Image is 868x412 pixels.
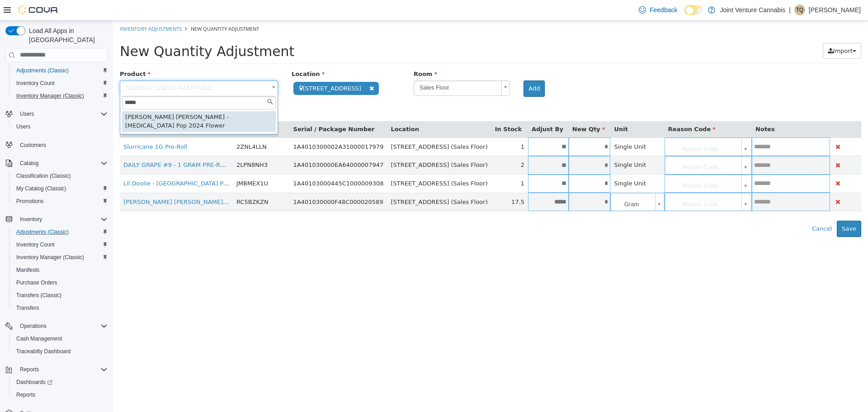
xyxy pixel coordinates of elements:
[13,227,108,237] span: Adjustments (Classic)
[13,277,108,288] span: Purchase Orders
[9,64,111,77] button: Adjustments (Classic)
[13,377,108,388] span: Dashboards
[13,78,108,89] span: Inventory Count
[20,142,46,149] span: Customers
[9,289,111,302] button: Transfers (Classic)
[9,120,111,133] button: Users
[650,5,677,14] span: Feedback
[9,276,111,289] button: Purchase Orders
[20,322,47,330] span: Operations
[9,251,111,264] button: Inventory Manager (Classic)
[2,108,111,120] button: Users
[13,90,88,101] a: Inventory Manager (Classic)
[16,92,84,99] span: Inventory Manager (Classic)
[9,345,111,358] button: Traceabilty Dashboard
[684,5,703,15] input: Dark Mode
[9,302,111,314] button: Transfers
[16,214,46,225] button: Inventory
[16,254,84,261] span: Inventory Manager (Classic)
[13,170,108,181] span: Classification (Classic)
[9,388,111,401] button: Reports
[13,303,108,313] span: Transfers
[13,346,74,357] a: Traceabilty Dashboard
[9,77,111,90] button: Inventory Count
[794,5,805,15] div: Terrence Quarles
[2,320,111,332] button: Operations
[13,78,58,89] a: Inventory Count
[13,333,108,344] span: Cash Management
[20,216,42,223] span: Inventory
[16,109,38,119] button: Users
[13,290,65,301] a: Transfers (Classic)
[16,139,108,151] span: Customers
[13,170,75,181] a: Classification (Classic)
[16,279,57,286] span: Purchase Orders
[13,333,66,344] a: Cash Management
[13,303,42,313] a: Transfers
[13,65,108,76] span: Adjustments (Classic)
[20,366,39,373] span: Reports
[16,158,108,169] span: Catalog
[2,157,111,170] button: Catalog
[16,266,39,274] span: Manifests
[9,90,111,102] button: Inventory Manager (Classic)
[13,389,39,400] a: Reports
[13,196,108,207] span: Promotions
[16,364,42,375] button: Reports
[20,160,38,167] span: Catalog
[2,138,111,152] button: Customers
[16,228,69,236] span: Adjustments (Classic)
[9,376,111,388] a: Dashboards
[16,321,108,331] span: Operations
[16,67,69,74] span: Adjustments (Classic)
[13,265,108,275] span: Manifests
[13,239,108,250] span: Inventory Count
[796,5,804,15] span: TQ
[2,213,111,226] button: Inventory
[2,363,111,376] button: Reports
[16,109,108,119] span: Users
[16,214,108,225] span: Inventory
[16,172,71,180] span: Classification (Classic)
[18,5,59,14] img: Cova
[16,185,66,192] span: My Catalog (Classic)
[16,379,52,386] span: Dashboards
[9,264,111,276] button: Manifests
[789,5,791,15] p: |
[16,123,30,130] span: Users
[13,90,108,101] span: Inventory Manager (Classic)
[13,183,108,194] span: My Catalog (Classic)
[13,227,72,237] a: Adjustments (Classic)
[13,389,108,400] span: Reports
[16,198,44,205] span: Promotions
[16,241,55,248] span: Inventory Count
[16,335,62,342] span: Cash Management
[16,321,50,331] button: Operations
[13,239,58,250] a: Inventory Count
[13,65,72,76] a: Adjustments (Classic)
[13,121,34,132] a: Users
[25,26,108,44] span: Load All Apps in [GEOGRAPHIC_DATA]
[13,277,61,288] a: Purchase Orders
[13,252,108,263] span: Inventory Manager (Classic)
[720,5,785,15] p: Joint Venture Cannabis
[16,292,61,299] span: Transfers (Classic)
[20,110,34,118] span: Users
[13,183,70,194] a: My Catalog (Classic)
[13,121,108,132] span: Users
[16,364,108,375] span: Reports
[9,170,111,182] button: Classification (Classic)
[16,158,42,169] button: Catalog
[13,265,43,275] a: Manifests
[9,332,111,345] button: Cash Management
[9,195,111,208] button: Promotions
[809,5,861,15] p: [PERSON_NAME]
[13,290,108,301] span: Transfers (Classic)
[13,196,47,207] a: Promotions
[16,391,35,398] span: Reports
[9,182,111,195] button: My Catalog (Classic)
[635,1,681,19] a: Feedback
[13,377,56,388] a: Dashboards
[16,348,71,355] span: Traceabilty Dashboard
